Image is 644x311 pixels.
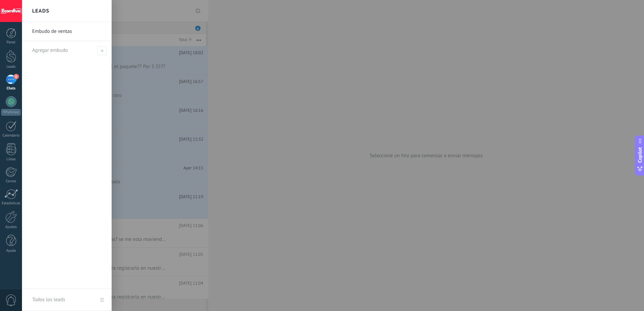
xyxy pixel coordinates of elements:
[1,109,21,116] div: WhatsApp
[1,157,21,162] div: Listas
[32,22,105,41] a: Embudo de ventas
[22,289,112,311] a: Todos los leads
[1,249,21,253] div: Ayuda
[1,86,21,91] div: Chats
[32,47,68,54] span: Agregar embudo
[97,46,107,55] span: Agregar embudo
[637,147,643,163] span: Copilot
[1,201,21,206] div: Estadísticas
[32,290,65,309] div: Todos los leads
[1,225,21,229] div: Ajustes
[1,65,21,69] div: Leads
[1,179,21,184] div: Correo
[1,133,21,138] div: Calendario
[14,74,19,79] span: 6
[1,40,21,45] div: Panel
[32,0,49,22] h2: Leads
